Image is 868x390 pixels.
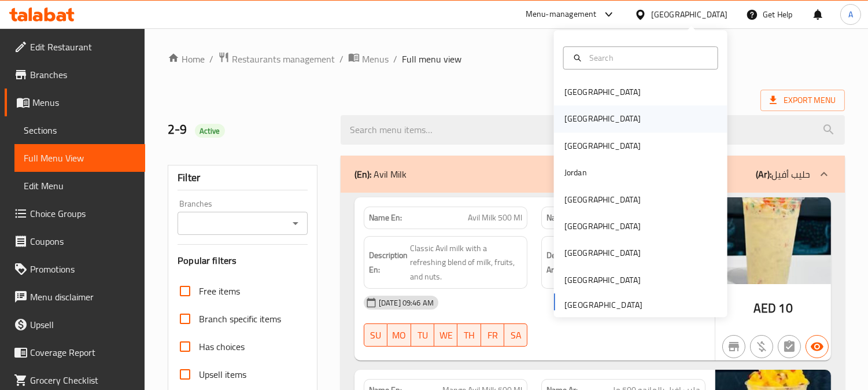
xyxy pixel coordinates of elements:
[218,51,335,67] a: Restaurants management
[14,172,145,200] a: Edit Menu
[434,323,457,347] button: WE
[526,8,597,21] div: Menu-management
[5,33,145,61] a: Edit Restaurant
[564,139,641,152] div: [GEOGRAPHIC_DATA]
[715,197,831,284] img: Avil_Milk_500_Ml638924176496354532.jpg
[564,86,641,98] div: [GEOGRAPHIC_DATA]
[564,113,641,126] div: [GEOGRAPHIC_DATA]
[14,144,145,172] a: Full Menu View
[756,167,810,181] p: حليب أفيل
[5,339,145,366] a: Coverage Report
[411,323,434,347] button: TU
[848,8,853,21] span: A
[564,274,641,286] div: [GEOGRAPHIC_DATA]
[5,61,145,89] a: Branches
[168,121,327,138] h2: 2-9
[564,220,641,233] div: [GEOGRAPHIC_DATA]
[392,327,406,344] span: MO
[168,52,205,66] a: Home
[178,165,308,190] div: Filter
[546,212,578,224] strong: Name Ar:
[30,373,136,387] span: Grocery Checklist
[806,335,829,358] button: Available
[32,95,136,109] span: Menus
[722,335,745,358] button: Not branch specific item
[232,52,335,66] span: Restaurants management
[5,255,145,283] a: Promotions
[416,327,430,344] span: TU
[341,115,845,145] input: search
[339,52,343,66] li: /
[354,165,371,183] b: (En):
[374,297,438,308] span: [DATE] 09:46 AM
[362,52,389,66] span: Menus
[457,323,481,347] button: TH
[341,156,845,193] div: (En): Avil Milk(Ar):حليب أفيل
[30,290,136,304] span: Menu disclaimer
[546,248,585,277] strong: Description Ar:
[439,327,453,344] span: WE
[5,283,145,311] a: Menu disclaimer
[651,8,727,21] div: [GEOGRAPHIC_DATA]
[24,123,136,137] span: Sections
[402,52,461,66] span: Full menu view
[24,151,136,165] span: Full Menu View
[585,51,711,64] input: Search
[364,323,387,347] button: SU
[5,200,145,227] a: Choice Groups
[5,311,145,339] a: Upsell
[564,247,641,260] div: [GEOGRAPHIC_DATA]
[369,212,402,224] strong: Name En:
[369,327,383,344] span: SU
[287,215,304,231] button: Open
[468,212,522,224] span: Avil Milk 500 Ml
[778,335,801,358] button: Not has choices
[760,90,845,111] span: Export Menu
[195,126,225,137] span: Active
[486,327,500,344] span: FR
[387,323,411,347] button: MO
[462,327,476,344] span: TH
[209,52,213,66] li: /
[369,248,408,277] strong: Description En:
[354,167,407,181] p: Avil Milk
[195,124,225,138] div: Active
[199,312,281,326] span: Branch specific items
[199,340,245,354] span: Has choices
[564,166,587,179] div: Jordan
[30,262,136,276] span: Promotions
[178,254,308,267] h3: Popular filters
[509,327,523,344] span: SA
[30,40,136,54] span: Edit Restaurant
[5,227,145,255] a: Coupons
[199,367,246,381] span: Upsell items
[30,68,136,82] span: Branches
[30,345,136,359] span: Coverage Report
[481,323,504,347] button: FR
[14,116,145,144] a: Sections
[564,193,641,206] div: [GEOGRAPHIC_DATA]
[30,318,136,332] span: Upsell
[770,93,836,108] span: Export Menu
[393,52,397,66] li: /
[199,284,240,298] span: Free items
[410,241,523,284] span: Classic Avil milk with a refreshing blend of milk, fruits, and nuts.
[779,297,793,319] span: 10
[348,51,389,67] a: Menus
[504,323,527,347] button: SA
[754,297,776,319] span: AED
[30,207,136,220] span: Choice Groups
[5,89,145,116] a: Menus
[30,234,136,248] span: Coupons
[750,335,773,358] button: Purchased item
[756,165,771,183] b: (Ar):
[168,51,845,67] nav: breadcrumb
[24,179,136,193] span: Edit Menu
